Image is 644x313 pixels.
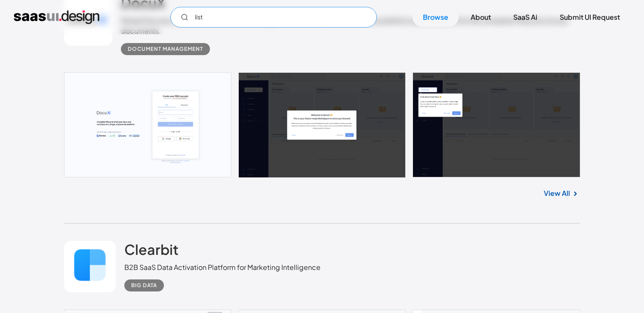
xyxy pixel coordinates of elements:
[124,241,179,258] h2: Clearbit
[170,7,377,28] input: Search UI designs you're looking for...
[170,7,377,28] form: Email Form
[14,10,99,24] a: home
[128,44,203,54] div: Document Management
[544,188,570,198] a: View All
[549,8,630,27] a: Submit UI Request
[124,241,179,262] a: Clearbit
[413,8,459,27] a: Browse
[131,280,157,291] div: Big Data
[124,262,320,273] div: B2B SaaS Data Activation Platform for Marketing Intelligence
[503,8,548,27] a: SaaS Ai
[460,8,501,27] a: About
